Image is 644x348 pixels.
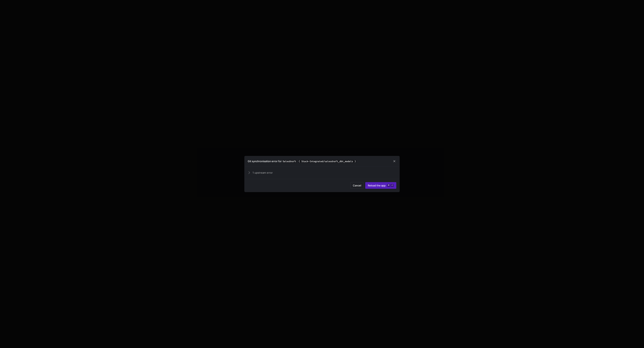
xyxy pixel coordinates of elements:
button: Reload the app⌘⏎ [365,182,396,189]
span: Cancel [353,184,361,187]
button: Cancel [350,182,364,189]
span: ( Stack-Integrated/salesdraft_dbt_models ) [298,159,357,163]
kbd: ⏎ [391,184,394,187]
mat-expansion-panel-header: 1 upstream error [248,170,396,176]
span: Reload the app [368,184,386,187]
span: SalesDraft [282,159,297,163]
kbd: ⌘ [387,184,390,187]
span: 1 upstream error [253,171,396,174]
h3: Git synchronisation error for [248,160,357,163]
